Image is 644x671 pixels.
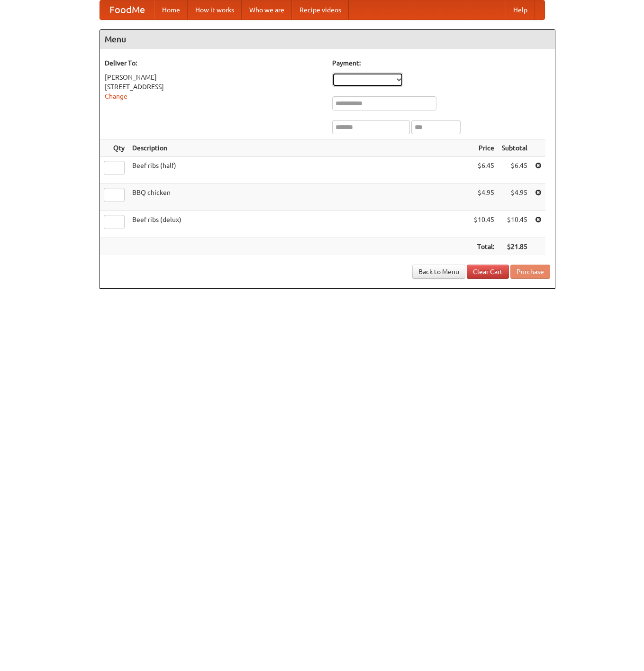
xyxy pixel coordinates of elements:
a: Back to Menu [412,265,465,279]
a: Recipe videos [292,0,349,19]
a: How it works [188,0,242,19]
td: $10.45 [498,211,531,238]
a: FoodMe [100,0,154,19]
th: Total: [470,238,498,256]
h4: Menu [100,30,555,49]
td: BBQ chicken [128,184,470,211]
td: $4.95 [498,184,531,211]
th: Price [470,139,498,157]
td: $6.45 [498,157,531,184]
td: Beef ribs (delux) [128,211,470,238]
td: $10.45 [470,211,498,238]
th: Description [128,139,470,157]
a: Clear Cart [467,265,509,279]
h5: Deliver To: [105,58,323,68]
th: $21.85 [498,238,531,256]
td: Beef ribs (half) [128,157,470,184]
a: Change [105,92,127,100]
th: Qty [100,139,128,157]
a: Home [154,0,188,19]
div: [PERSON_NAME] [105,73,323,82]
div: [STREET_ADDRESS] [105,82,323,92]
td: $4.95 [470,184,498,211]
h5: Payment: [332,58,550,68]
td: $6.45 [470,157,498,184]
button: Purchase [510,265,550,279]
a: Help [506,0,535,19]
a: Who we are [242,0,292,19]
th: Subtotal [498,139,531,157]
